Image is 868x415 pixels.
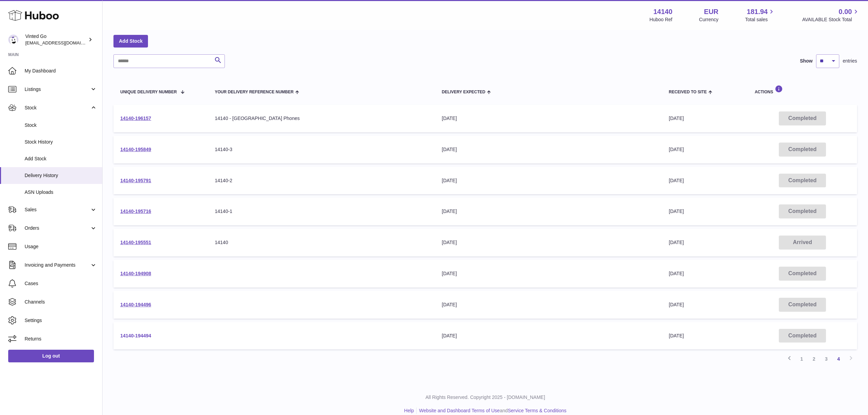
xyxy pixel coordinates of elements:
a: Service Terms & Conditions [508,408,567,413]
span: Orders [25,225,90,231]
span: Total sales [745,16,775,23]
span: Settings [25,317,97,324]
span: [DATE] [669,333,684,338]
span: Sales [25,206,90,213]
li: and [417,407,566,414]
div: Actions [755,85,850,94]
span: Delivery Expected [442,90,485,94]
span: ASN Uploads [25,189,97,196]
div: 14140-3 [215,146,428,153]
div: 14140-2 [215,177,428,184]
span: Cases [25,280,97,287]
span: 181.94 [747,7,768,16]
a: 14140-195849 [120,147,151,152]
span: [DATE] [669,178,684,183]
span: Channels [25,299,97,305]
span: Stock [25,122,97,129]
a: 2 [808,353,820,365]
label: Show [800,58,813,64]
a: 1 [796,353,808,365]
div: Huboo Ref [650,16,673,23]
a: 14140-195791 [120,178,151,183]
a: 0.00 AVAILABLE Stock Total [802,7,860,23]
span: Usage [25,243,97,250]
div: [DATE] [442,208,655,215]
div: [DATE] [442,177,655,184]
a: 14140-194496 [120,302,151,307]
a: Log out [8,350,94,362]
div: Currency [699,16,719,23]
span: [EMAIL_ADDRESS][DOMAIN_NAME] [25,40,100,45]
span: Add Stock [25,156,97,162]
span: Received to Site [669,90,707,94]
div: 14140-1 [215,208,428,215]
div: 14140 - [GEOGRAPHIC_DATA] Phones [215,115,428,122]
div: [DATE] [442,270,655,277]
a: Add Stock [113,35,148,47]
a: Help [404,408,414,413]
span: entries [843,58,857,64]
span: Stock History [25,139,97,145]
span: Your Delivery Reference Number [215,90,294,94]
span: Stock [25,105,90,111]
a: 14140-195551 [120,240,151,245]
span: 0.00 [839,7,852,16]
span: [DATE] [669,209,684,214]
div: [DATE] [442,302,655,308]
a: 181.94 Total sales [745,7,775,23]
div: Vinted Go [25,33,87,46]
span: Invoicing and Payments [25,262,90,268]
span: Delivery History [25,172,97,179]
a: Website and Dashboard Terms of Use [419,408,500,413]
span: [DATE] [669,271,684,276]
span: [DATE] [669,240,684,245]
span: [DATE] [669,302,684,307]
div: 14140 [215,239,428,246]
a: 14140-196157 [120,116,151,121]
strong: 14140 [653,7,673,16]
a: 14140-195716 [120,209,151,214]
div: [DATE] [442,333,655,339]
a: 14140-194908 [120,271,151,276]
a: 3 [820,353,832,365]
p: All Rights Reserved. Copyright 2025 - [DOMAIN_NAME] [108,394,863,401]
strong: EUR [704,7,718,16]
span: My Dashboard [25,68,97,74]
a: 14140-194494 [120,333,151,338]
a: 4 [832,353,845,365]
span: [DATE] [669,147,684,152]
img: internalAdmin-14140@internal.huboo.com [8,35,18,45]
span: Listings [25,86,90,93]
span: [DATE] [669,116,684,121]
span: Unique Delivery Number [120,90,177,94]
span: Returns [25,336,97,342]
div: [DATE] [442,239,655,246]
div: [DATE] [442,146,655,153]
span: AVAILABLE Stock Total [802,16,860,23]
div: [DATE] [442,115,655,122]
